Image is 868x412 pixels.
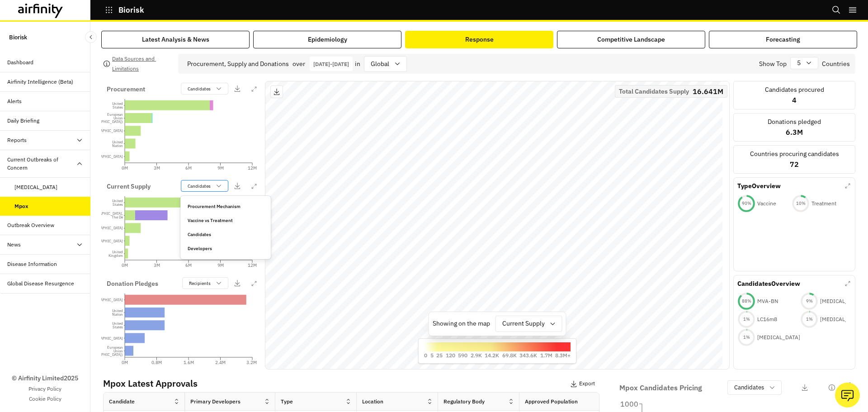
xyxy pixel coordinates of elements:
[7,156,76,172] div: Current Outbreaks of Concern
[154,165,160,171] tspan: 3M
[7,136,27,144] div: Reports
[768,117,821,127] p: Donations pledged
[750,149,839,159] p: Countries procuring candidates
[7,221,54,229] div: Outbreak Overview
[187,59,289,69] p: Procurement, Supply and Donations
[757,315,777,323] p: LC16m8
[446,351,455,360] p: 120
[502,351,517,360] p: 69.8K
[792,95,797,105] p: 4
[471,351,482,360] p: 2.9K
[188,245,212,252] p: Developers
[122,360,128,366] tspan: 0M
[112,101,123,106] tspan: United
[465,35,494,44] div: Response
[112,54,171,74] p: Data Sources and Limitations
[737,298,755,304] div: 88 %
[103,377,599,390] p: Mpox Latest Approvals
[12,374,78,383] p: © Airfinity Limited 2025
[737,200,755,207] div: 90 %
[112,143,123,148] tspan: Nation
[525,398,578,406] div: Approved Population
[800,298,818,304] div: 9 %
[118,6,144,14] p: Biorisk
[619,88,689,95] p: Total Candidates Supply
[424,351,427,360] p: 0
[7,78,73,86] div: Airfinity Intelligence (Beta)
[737,181,781,191] p: Type Overview
[112,140,123,144] tspan: United
[737,279,800,289] p: Candidates Overview
[786,127,803,137] p: 6.3M
[112,250,123,254] tspan: United
[797,58,801,68] p: 5
[759,59,787,69] p: Show Top
[310,57,353,71] button: Interact with the calendar and add the check-in date for your trip.
[436,351,443,360] p: 25
[362,398,383,406] div: Location
[737,334,755,341] div: 1 %
[734,383,764,392] p: Candidates
[433,319,490,328] p: Showing on the map
[108,253,123,258] tspan: Kingdom
[579,380,595,387] p: Export
[188,217,233,224] p: Vaccine vs Treatment
[188,85,211,92] p: Candidates
[142,35,209,44] div: Latest Analysis & News
[790,159,799,170] p: 72
[112,322,123,326] tspan: United
[113,349,123,353] tspan: Union
[86,128,123,133] tspan: [GEOGRAPHIC_DATA]
[86,154,123,159] tspan: [GEOGRAPHIC_DATA]
[84,352,123,357] tspan: ([GEOGRAPHIC_DATA])
[14,183,57,191] div: [MEDICAL_DATA]
[112,199,123,203] tspan: United
[7,58,33,66] div: Dashboard
[113,116,123,120] tspan: Union
[693,88,723,95] p: 16.641M
[122,262,128,268] tspan: 0M
[620,399,638,408] tspan: 1000
[792,200,810,207] div: 10 %
[113,325,123,330] tspan: States
[29,395,61,403] a: Cookie Policy
[154,262,160,268] tspan: 3M
[811,199,836,208] p: Treatment
[215,360,226,366] tspan: 2.4M
[188,231,211,238] p: Candidates
[151,360,162,366] tspan: 0.8M
[757,199,776,208] p: Vaccine
[107,182,151,192] p: Current Supply
[430,351,434,360] p: 5
[7,241,21,249] div: News
[835,383,860,407] button: Ask our analysts
[107,112,123,117] tspan: European
[766,35,800,44] div: Forecasting
[184,360,194,366] tspan: 1.6M
[107,279,158,289] p: Donation Pledges
[86,239,123,243] tspan: [GEOGRAPHIC_DATA]
[188,203,241,210] p: Procurement Mechanism
[112,309,123,313] tspan: United
[113,105,123,109] tspan: States
[597,35,665,44] div: Competitive Landscape
[765,85,824,95] p: Candidates procured
[185,262,192,268] tspan: 6M
[355,59,360,69] p: in
[281,398,293,406] div: Type
[188,183,211,189] p: Candidates
[122,165,128,171] tspan: 0M
[248,262,257,268] tspan: 12M
[107,85,145,95] p: Procurement
[832,2,841,18] button: Search
[757,333,800,341] p: [MEDICAL_DATA]
[112,313,123,317] tspan: Nation
[555,351,571,360] p: 8.3M+
[107,345,123,350] tspan: European
[570,377,595,391] button: Export
[619,382,702,393] p: Mpox Candidates Pricing
[292,59,305,69] p: over
[185,165,192,171] tspan: 6M
[28,385,61,393] a: Privacy Policy
[113,202,123,207] tspan: States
